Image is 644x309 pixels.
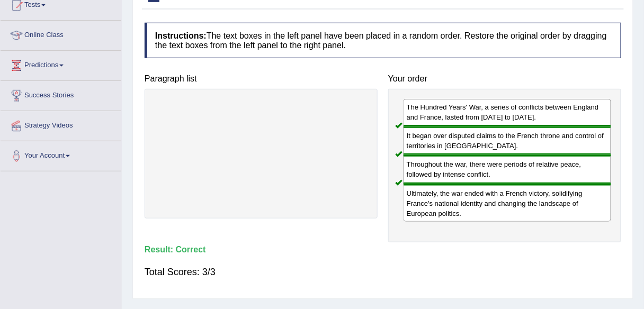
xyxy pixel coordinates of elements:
[404,126,611,155] div: It began over disputed claims to the French throne and control of territories in [GEOGRAPHIC_DATA].
[1,141,121,168] a: Your Account
[1,81,121,107] a: Success Stories
[1,111,121,138] a: Strategy Videos
[145,23,621,58] h4: The text boxes in the left panel have been placed in a random order. Restore the original order b...
[388,74,621,84] h4: Your order
[404,99,611,126] div: The Hundred Years' War, a series of conflicts between England and France, lasted from [DATE] to [...
[155,31,207,40] b: Instructions:
[404,155,611,184] div: Throughout the war, there were periods of relative peace, followed by intense conflict.
[145,245,621,255] h4: Result:
[1,21,121,47] a: Online Class
[404,184,611,222] div: Ultimately, the war ended with a French victory, solidifying France's national identity and chang...
[1,51,121,77] a: Predictions
[145,74,378,84] h4: Paragraph list
[145,259,621,285] div: Total Scores: 3/3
